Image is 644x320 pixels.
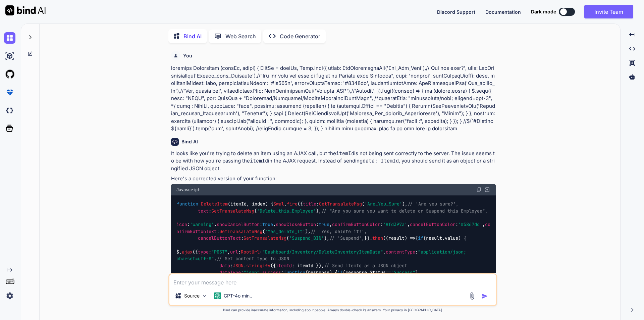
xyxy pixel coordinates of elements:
span: "Dashboard/Inventory/DeleteInventoryItemData" [262,249,383,255]
span: confirmButtonColor [332,222,380,228]
span: true [262,222,273,228]
span: RootUrl [241,249,260,255]
button: Discord Support [437,8,475,15]
span: 'Delete_this_Employee' [257,208,316,214]
span: // 'Suspend', [329,235,364,241]
span: itemId, index [230,201,265,207]
span: 'Are_You_Sure' [365,201,402,207]
span: Javascript [176,187,200,192]
span: icon [176,222,187,228]
span: true [319,222,329,228]
span: url [230,249,238,255]
span: value [445,235,458,241]
span: result [388,235,405,241]
span: Discord Support [437,9,475,15]
p: Bind can provide inaccurate information, including about people. Always double-check its answers.... [168,308,497,313]
span: dataType [219,269,241,275]
img: GPT-4o mini [214,292,221,299]
span: ajax [182,249,193,255]
p: Here's a corrected version of your function: [171,175,496,183]
img: Open in Browser [484,187,490,193]
img: attachment [468,292,476,300]
img: chat [4,32,15,44]
img: githubLight [4,68,15,80]
span: 'Suspend_BIN' [289,235,324,241]
span: cancelButtonText [198,235,241,241]
span: text [198,208,209,214]
span: Dark mode [531,8,556,15]
span: "Success" [391,269,415,275]
h6: You [183,52,192,59]
span: DeleteItem [201,201,228,207]
span: GetTransalateMsg [244,235,286,241]
span: contentType [386,249,415,255]
span: 'warning' [190,222,214,228]
p: Code Generator [280,32,320,40]
p: loremips DolorsItam (consEc, adipi) { ElitSe = doeiUs, Temp.inci({ utlab: EtdOloremagnaAli('Eni_A... [171,64,496,133]
img: Bind AI [5,5,46,15]
span: // Send itemId as a JSON object [324,263,407,269]
span: '#fd397a' [383,222,407,228]
p: Bind AI [183,32,202,40]
span: GetTransalateMsg [319,201,362,207]
span: '#5867dd' [458,222,482,228]
img: premium [4,87,15,98]
span: cancelButtonColor [410,222,455,228]
span: itemId [276,263,292,269]
span: if [418,235,423,241]
button: Invite Team [584,5,633,18]
span: data [219,263,230,269]
p: It looks like you're trying to delete an item using an AJAX call, but the is not being sent corre... [171,150,496,173]
span: // 'Yes, delete it!', [311,228,367,234]
span: // 'Are you sure?', [408,201,459,207]
span: type [198,249,209,255]
span: function [177,201,198,207]
img: icon [481,293,488,300]
span: showCancelButton [217,222,260,228]
img: darkCloudIdeIcon [4,105,15,116]
span: Documentation [485,9,521,15]
span: if [337,269,343,275]
span: JSON [233,263,244,269]
span: fire [287,201,298,207]
span: Status [370,269,386,275]
span: Swal [273,201,284,207]
span: response [308,269,329,275]
p: Source [184,292,200,299]
span: showCloseButton [276,222,316,228]
span: stringify [246,263,270,269]
img: copy [476,187,482,192]
h6: Bind AI [181,138,198,145]
span: "json" [244,269,260,275]
p: GPT-4o min.. [224,292,252,299]
img: Pick Models [202,293,207,299]
span: "POST" [211,249,227,255]
span: ( ) => [386,235,415,241]
p: Web Search [225,32,256,40]
img: settings [4,290,15,302]
span: GetTransalateMsg [219,228,262,234]
code: data: ItemId [363,157,399,164]
img: ai-studio [4,50,15,62]
span: 'Yes_delete_It' [265,228,305,234]
code: itemId [336,150,354,157]
span: title [303,201,316,207]
span: // "Are you sure you want to delete or Suspend this Employee", [321,208,488,214]
code: itemId [250,157,268,164]
span: success [262,269,281,275]
span: then [372,235,383,241]
button: Documentation [485,8,521,15]
span: function [284,269,305,275]
span: // Set content type to JSON [217,256,289,262]
span: GetTransalateMsg [211,208,254,214]
span: "application/json; charset=utf-8" [176,249,469,262]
